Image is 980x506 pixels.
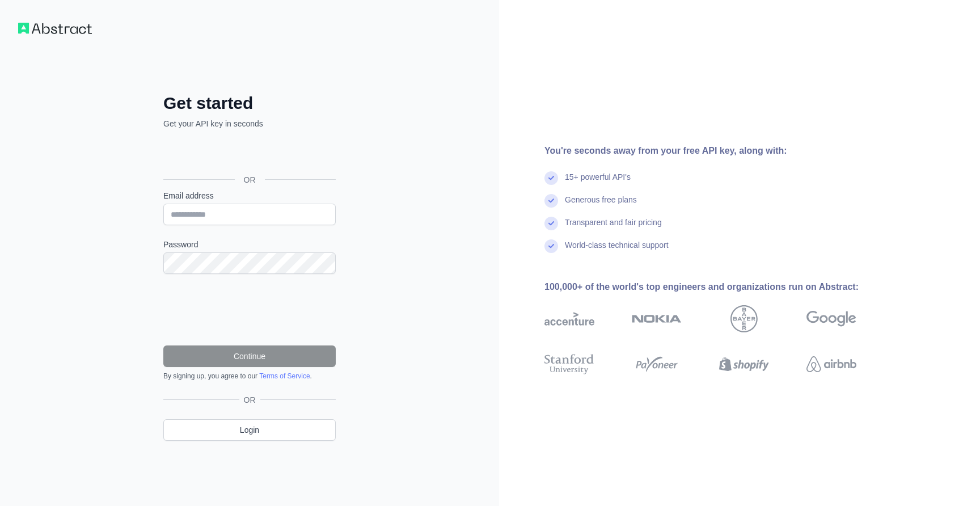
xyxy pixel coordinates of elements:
img: shopify [719,352,769,377]
img: bayer [730,305,758,332]
span: OR [239,394,260,406]
a: Terms of Service [259,372,310,380]
div: By signing up, you agree to our . [163,372,336,381]
div: World-class technical support [565,239,669,262]
img: accenture [544,305,594,332]
p: Get your API key in seconds [163,118,336,129]
div: 100,000+ of the world's top engineers and organizations run on Abstract: [544,280,893,294]
label: Password [163,239,336,250]
img: payoneer [632,352,682,377]
img: nokia [632,305,682,332]
img: check mark [544,171,558,185]
img: check mark [544,194,558,208]
img: check mark [544,239,558,253]
img: airbnb [806,352,856,377]
h2: Get started [163,93,336,113]
span: OR [235,174,265,185]
img: stanford university [544,352,594,377]
div: Generous free plans [565,194,637,217]
label: Email address [163,190,336,201]
a: Login [163,419,336,441]
iframe: reCAPTCHA [163,288,336,332]
div: You're seconds away from your free API key, along with: [544,144,893,158]
img: Workflow [18,23,92,34]
img: google [806,305,856,332]
button: Continue [163,345,336,367]
img: check mark [544,217,558,230]
div: 15+ powerful API's [565,171,631,194]
iframe: Sign in with Google Button [158,142,339,167]
div: Transparent and fair pricing [565,217,662,239]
